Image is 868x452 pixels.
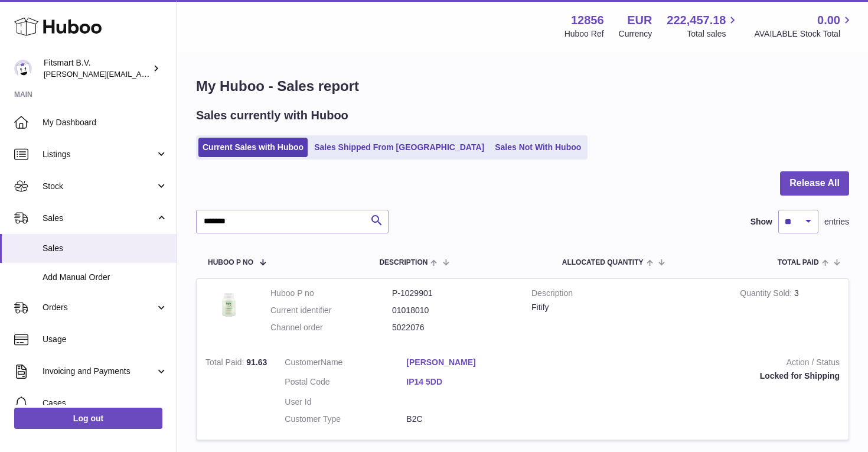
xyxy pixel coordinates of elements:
[196,77,849,96] h1: My Huboo - Sales report
[531,288,722,302] strong: Description
[43,181,155,192] span: Stock
[531,302,722,313] div: Fitify
[196,108,348,123] h2: Sales currently with Huboo
[14,408,162,429] a: Log out
[619,28,652,40] div: Currency
[491,138,585,157] a: Sales Not With Huboo
[562,259,644,266] span: ALLOCATED Quantity
[667,12,726,28] span: 222,457.18
[750,216,772,227] label: Show
[392,288,514,299] dd: P-1029901
[740,288,794,301] strong: Quantity Sold
[667,12,739,40] a: 222,457.18 Total sales
[731,279,849,348] td: 3
[406,357,528,368] a: [PERSON_NAME]
[43,302,155,313] span: Orders
[44,69,237,79] span: [PERSON_NAME][EMAIL_ADDRESS][DOMAIN_NAME]
[392,305,514,316] dd: 01018010
[310,138,488,157] a: Sales Shipped From [GEOGRAPHIC_DATA]
[43,398,168,409] span: Cases
[285,414,406,425] dt: Customer Type
[43,334,168,345] span: Usage
[392,322,514,333] dd: 5022076
[43,272,168,283] span: Add Manual Order
[44,57,150,80] div: Fitsmart B.V.
[198,138,308,157] a: Current Sales with Huboo
[43,243,168,254] span: Sales
[208,259,253,266] span: Huboo P no
[817,12,840,28] span: 0.00
[571,12,604,28] strong: 12856
[687,28,739,40] span: Total sales
[754,12,854,40] a: 0.00 AVAILABLE Stock Total
[285,357,321,367] span: Customer
[406,414,528,425] dd: B2C
[205,288,253,321] img: 128561739542540.png
[205,357,246,370] strong: Total Paid
[379,259,428,266] span: Description
[43,149,155,160] span: Listings
[43,117,168,128] span: My Dashboard
[546,357,840,371] strong: Action / Status
[14,60,32,77] img: jonathan@leaderoo.com
[270,322,392,333] dt: Channel order
[43,366,155,377] span: Invoicing and Payments
[824,216,849,227] span: entries
[778,259,819,266] span: Total paid
[270,305,392,316] dt: Current identifier
[780,171,849,196] button: Release All
[285,396,406,408] dt: User Id
[270,288,392,299] dt: Huboo P no
[754,28,854,40] span: AVAILABLE Stock Total
[627,12,652,28] strong: EUR
[564,28,604,40] div: Huboo Ref
[285,357,406,371] dt: Name
[43,213,155,224] span: Sales
[406,376,528,388] a: IP14 5DD
[246,357,267,367] span: 91.63
[546,370,840,382] div: Locked for Shipping
[285,376,406,391] dt: Postal Code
